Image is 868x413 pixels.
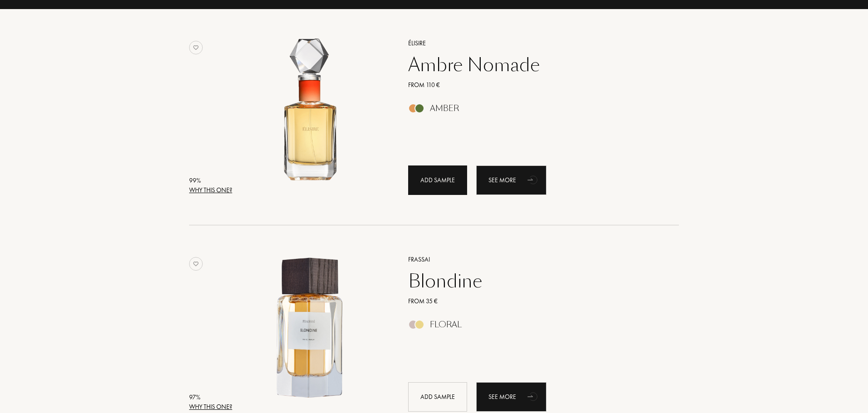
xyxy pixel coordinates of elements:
[401,255,666,264] a: Frassai
[476,165,546,195] div: See more
[401,80,666,90] a: From 110 €
[401,270,666,292] a: Blondine
[401,106,666,116] a: Amber
[189,185,232,195] div: Why this one?
[476,382,546,412] a: See moreanimation
[430,103,459,113] div: Amber
[408,382,467,412] div: Add sample
[236,27,395,205] a: Ambre Nomade Élisire
[430,320,462,330] div: Floral
[401,39,666,48] a: Élisire
[401,296,666,306] a: From 35 €
[189,41,203,54] img: no_like_p.png
[401,54,666,76] a: Ambre Nomade
[236,37,387,188] img: Ambre Nomade Élisire
[401,322,666,332] a: Floral
[476,382,546,412] div: See more
[408,165,467,195] div: Add sample
[524,170,542,189] div: animation
[189,257,203,271] img: no_like_p.png
[236,253,387,404] img: Blondine Frassai
[189,393,232,402] div: 97 %
[476,165,546,195] a: See moreanimation
[189,402,232,412] div: Why this one?
[189,176,232,185] div: 99 %
[524,387,542,405] div: animation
